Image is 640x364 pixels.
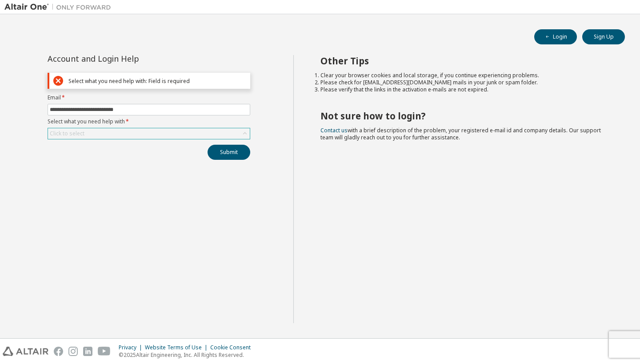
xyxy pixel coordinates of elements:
img: instagram.svg [68,347,78,356]
img: youtube.svg [98,347,111,356]
span: with a brief description of the problem, your registered e-mail id and company details. Our suppo... [320,127,601,141]
h2: Not sure how to login? [320,110,609,122]
div: Click to select [48,128,250,139]
img: facebook.svg [54,347,63,356]
button: Sign Up [582,29,625,44]
img: Altair One [4,3,116,12]
div: Account and Login Help [48,55,210,62]
img: linkedin.svg [83,347,92,356]
li: Please verify that the links in the activation e-mails are not expired. [320,86,609,93]
div: Click to select [50,130,84,137]
div: Privacy [119,344,145,351]
img: altair_logo.svg [3,347,48,356]
li: Please check for [EMAIL_ADDRESS][DOMAIN_NAME] mails in your junk or spam folder. [320,79,609,86]
p: © 2025 Altair Engineering, Inc. All Rights Reserved. [119,351,256,359]
div: Website Terms of Use [145,344,210,351]
button: Submit [208,145,250,160]
div: Select what you need help with: Field is required [68,78,246,84]
li: Clear your browser cookies and local storage, if you continue experiencing problems. [320,72,609,79]
h2: Other Tips [320,55,609,67]
div: Cookie Consent [210,344,256,351]
a: Contact us [320,127,348,134]
button: Login [534,29,577,44]
label: Select what you need help with [48,118,250,125]
label: Email [48,94,250,101]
